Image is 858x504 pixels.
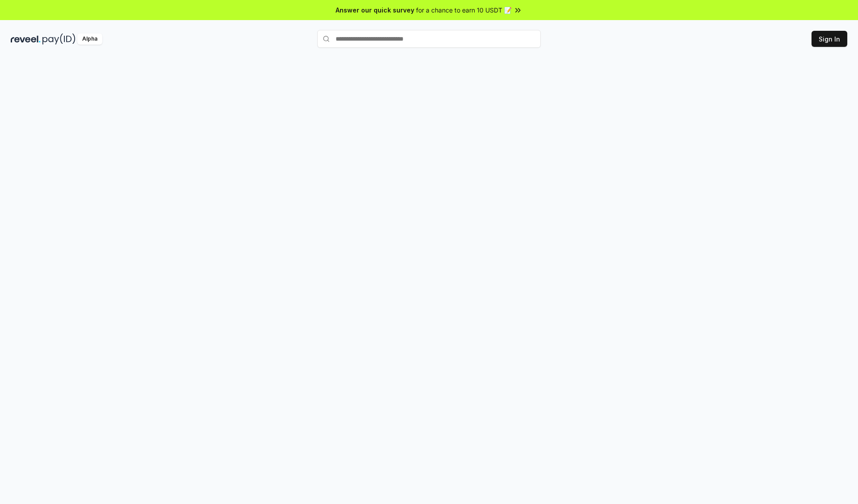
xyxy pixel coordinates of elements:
span: Answer our quick survey [336,5,414,15]
span: for a chance to earn 10 USDT 📝 [416,5,512,15]
div: Alpha [77,33,102,45]
img: pay_id [42,33,76,45]
img: reveel_dark [11,33,41,45]
button: Sign In [812,31,847,47]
